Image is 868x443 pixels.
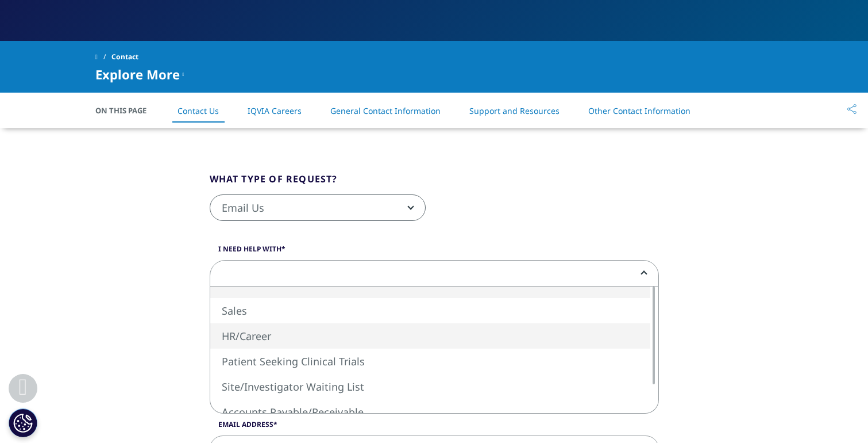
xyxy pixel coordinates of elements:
[210,419,659,436] label: Email Address
[469,105,560,116] a: Support and Resources
[210,244,659,260] label: I need help with
[210,172,338,194] legend: What type of request?
[9,408,37,437] button: Cookies Settings
[588,105,690,116] a: Other Contact Information
[210,374,650,399] li: Site/Investigator Waiting List
[210,399,650,425] li: Accounts Payable/Receivable
[111,47,138,67] span: Contact
[210,298,650,323] li: Sales
[210,349,650,374] li: Patient Seeking Clinical Trials
[178,105,219,116] a: Contact Us
[330,105,441,116] a: General Contact Information
[210,323,650,349] li: HR/Career
[210,194,426,221] span: Email Us
[95,105,159,116] span: On This Page
[210,195,425,221] span: Email Us
[248,105,302,116] a: IQVIA Careers
[95,67,180,81] span: Explore More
